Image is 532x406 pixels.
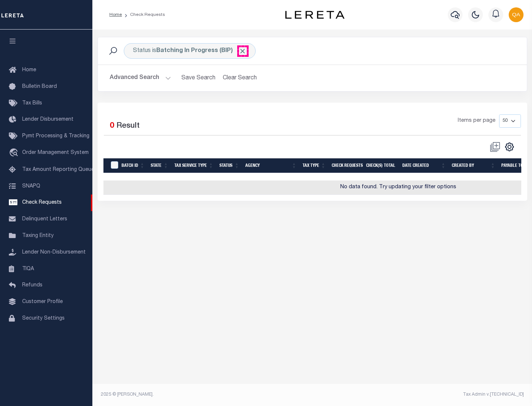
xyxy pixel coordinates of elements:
[22,299,63,304] span: Customer Profile
[22,266,34,271] span: TIQA
[22,316,65,321] span: Security Settings
[285,11,344,19] img: logo-dark.svg
[116,120,140,132] label: Result
[329,158,363,173] th: Check Requests
[449,158,498,173] th: Created By: activate to sort column ascending
[22,117,74,122] span: Lender Disbursement
[318,391,524,398] div: Tax Admin v.[TECHNICAL_ID]
[22,283,42,288] span: Refunds
[458,117,495,125] span: Items per page
[22,183,40,189] span: SNAPQ
[171,158,216,173] th: Tax Service Type: activate to sort column ascending
[399,158,449,173] th: Date Created: activate to sort column ascending
[22,68,36,73] span: Home
[22,233,54,238] span: Taxing Entity
[122,11,165,18] li: Check Requests
[148,158,171,173] th: State: activate to sort column ascending
[239,47,246,55] span: Click to Remove
[363,158,399,173] th: Check(s) Total
[22,134,89,139] span: Pymt Processing & Tracking
[22,84,57,89] span: Bulletin Board
[110,71,171,85] button: Advanced Search
[22,250,86,255] span: Lender Non-Disbursement
[300,158,329,173] th: Tax Type: activate to sort column ascending
[9,148,21,158] i: travel_explore
[509,7,524,22] img: svg+xml;base64,PHN2ZyB4bWxucz0iaHR0cDovL3d3dy53My5vcmcvMjAwMC9zdmciIHBvaW50ZXItZXZlbnRzPSJub25lIi...
[156,48,246,54] b: Batching In Progress (BIP)
[22,101,42,106] span: Tax Bills
[119,158,148,173] th: Batch Id: activate to sort column ascending
[22,217,67,222] span: Delinquent Letters
[109,13,122,17] a: Home
[22,167,94,172] span: Tax Amount Reporting Queue
[220,71,260,85] button: Clear Search
[124,43,256,59] div: Status is
[22,150,89,155] span: Order Management System
[216,158,242,173] th: Status: activate to sort column ascending
[242,158,300,173] th: Agency: activate to sort column ascending
[177,71,220,85] button: Save Search
[22,200,62,205] span: Check Requests
[110,122,114,130] span: 0
[95,391,313,398] div: 2025 © [PERSON_NAME].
